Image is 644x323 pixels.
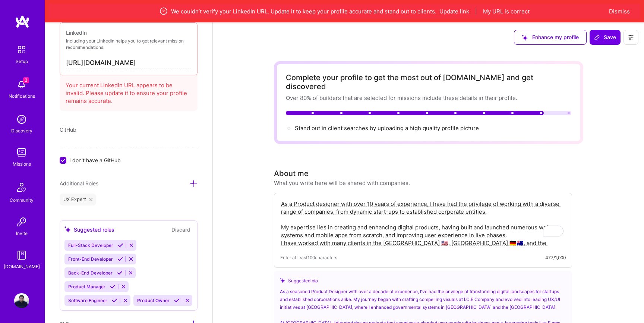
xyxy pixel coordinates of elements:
[16,57,28,65] div: Setup
[280,277,566,285] div: Suggested bio
[118,242,123,248] i: Accept
[280,278,285,283] i: icon SuggestedTeams
[594,34,616,41] span: Save
[129,242,134,248] i: Reject
[13,160,31,168] div: Missions
[68,256,113,262] span: Front-End Developer
[16,229,28,237] div: Invite
[68,270,113,276] span: Back-End Developer
[69,156,121,164] span: I don't have a GitHub
[295,124,479,132] div: Stand out in client searches by uploading a high quality profile picture
[121,284,126,289] i: Reject
[112,298,117,303] i: Accept
[11,127,32,135] div: Discovery
[89,198,92,201] i: icon Close
[522,35,528,41] i: icon SuggestedTeams
[123,298,128,303] i: Reject
[280,254,338,261] span: Enter at least 100 characters.
[169,225,193,234] button: Discard
[15,15,30,28] img: logo
[66,29,87,36] span: LinkedIn
[14,42,29,57] img: setup
[117,270,123,276] i: Accept
[4,263,40,270] div: [DOMAIN_NAME]
[14,293,29,308] img: User Avatar
[13,178,31,196] img: Community
[14,77,29,92] img: bell
[68,242,113,248] span: Full-Stack Developer
[9,92,35,100] div: Notifications
[68,298,107,303] span: Software Engineer
[286,94,571,102] div: Over 80% of builders that are selected for missions include these details in their profile.
[280,199,566,248] textarea: To enrich screen reader interactions, please activate Accessibility in Grammarly extension settings
[14,248,29,263] img: guide book
[60,194,96,206] div: UX Expert
[64,226,71,233] i: icon SuggestedTeams
[483,7,530,15] button: My URL is correct
[439,7,469,15] button: Update link
[14,214,29,229] img: Invite
[14,112,29,127] img: discovery
[286,73,571,91] div: Complete your profile to get the most out of [DOMAIN_NAME] and get discovered
[137,298,170,303] span: Product Owner
[64,226,114,233] div: Suggested roles
[60,72,198,111] div: Your current LinkedIn URL appears to be invalid. Please update it to ensure your profile remains ...
[60,180,98,186] span: Additional Roles
[23,77,29,83] span: 3
[475,7,477,15] span: |
[174,298,180,303] i: Accept
[66,38,191,51] p: Including your LinkedIn helps you to get relevant mission recommendations.
[60,126,76,133] span: GitHub
[274,179,410,187] div: What you write here will be shared with companies.
[68,284,105,289] span: Product Manager
[128,256,134,262] i: Reject
[14,145,29,160] img: teamwork
[274,168,309,179] div: About me
[110,284,116,289] i: Accept
[522,34,579,41] span: Enhance my profile
[117,256,123,262] i: Accept
[184,298,190,303] i: Reject
[609,7,630,15] button: Dismiss
[83,7,605,16] div: We couldn’t verify your LinkedIn URL. Update it to keep your profile accurate and stand out to cl...
[10,196,34,204] div: Community
[128,270,133,276] i: Reject
[545,254,566,261] div: 477/1,000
